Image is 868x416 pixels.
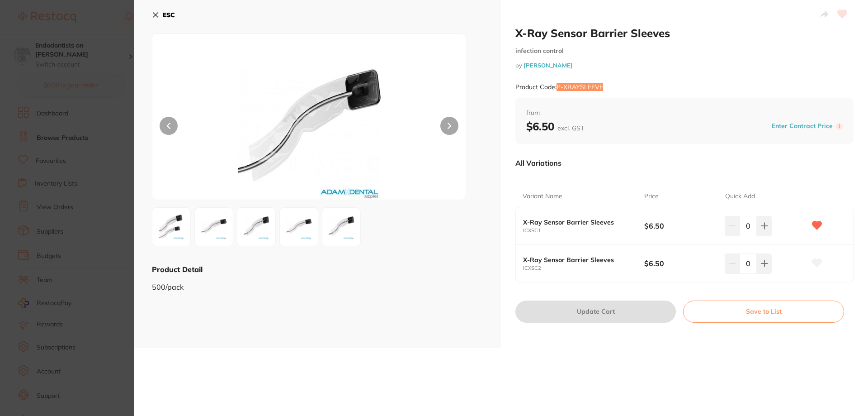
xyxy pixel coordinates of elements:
[523,265,644,271] small: ICXSC2
[152,265,203,274] b: Product Detail
[644,258,717,268] b: $6.50
[240,210,273,243] img: Mi5qcGc
[515,83,603,91] small: Product Code: P-XRAYSLEEVE
[515,26,854,40] h2: X-Ray Sensor Barrier Sleeves
[515,301,676,322] button: Update Cart
[515,47,854,55] small: infection control
[523,192,562,201] p: Variant Name
[215,57,403,200] img: Mi5qcGc
[526,109,843,118] span: from
[683,301,844,322] button: Save to List
[835,123,843,130] label: i
[152,7,175,23] button: ESC
[515,62,854,69] small: by
[198,210,230,243] img: MS5qcGc
[325,210,358,243] img: Mi5qcGc
[523,219,632,226] b: X-Ray Sensor Barrier Sleeves
[526,120,584,133] b: $6.50
[524,62,573,69] a: [PERSON_NAME]
[769,122,835,130] button: Enter Contract Price
[523,228,644,234] small: ICXSC1
[163,11,175,19] b: ESC
[152,274,483,291] div: 500/pack
[725,192,755,201] p: Quick Add
[515,158,561,167] p: All Variations
[523,256,632,263] b: X-Ray Sensor Barrier Sleeves
[644,221,717,231] b: $6.50
[557,124,584,132] span: excl. GST
[644,192,659,201] p: Price
[283,210,315,243] img: MS5qcGc
[155,210,188,243] img: WVNMRUVWRS5qcGc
